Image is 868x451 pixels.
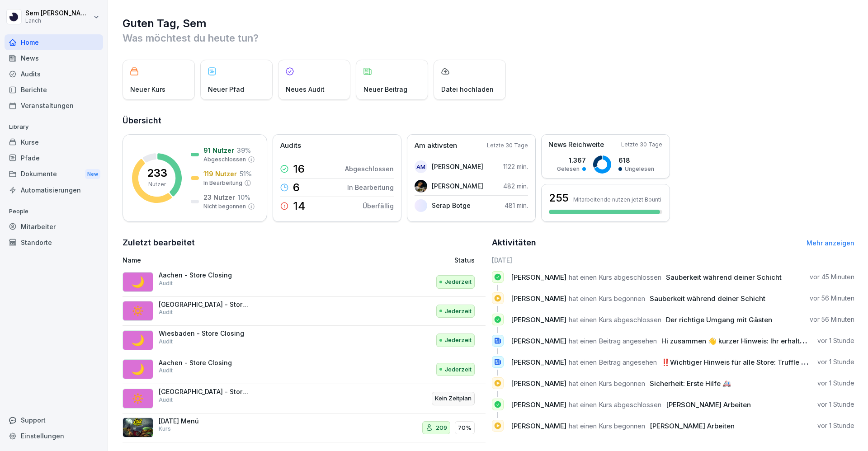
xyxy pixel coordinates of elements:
[85,169,100,179] div: New
[505,201,528,210] p: 481 min.
[123,16,854,31] h1: Guten Tag, Sem
[286,85,325,94] p: Neues Audit
[569,273,661,282] span: hat einen Kurs abgeschlossen
[5,66,103,82] a: Audits
[123,413,486,443] a: [DATE] MenüKurs20970%
[131,390,145,407] p: 🔅
[5,219,103,235] div: Mitarbeiter
[650,422,735,430] span: [PERSON_NAME] Arbeiten
[5,134,103,150] a: Kurse
[5,150,103,166] div: Pfade
[548,140,604,150] p: News Reichweite
[345,164,394,174] p: Abgeschlossen
[123,31,854,45] p: Was möchtest du heute tun?
[293,182,300,193] p: 6
[817,379,854,388] p: vor 1 Stunde
[123,114,854,127] h2: Übersicht
[810,315,854,324] p: vor 56 Minuten
[203,179,242,187] p: In Bearbeitung
[445,365,472,374] p: Jederzeit
[131,332,145,348] p: 🌙
[130,85,165,94] p: Neuer Kurs
[415,199,427,212] img: fgodp68hp0emq4hpgfcp6x9z.png
[131,361,145,377] p: 🌙
[487,141,528,150] p: Letzte 30 Tage
[5,412,103,428] div: Support
[666,400,751,409] span: [PERSON_NAME] Arbeiten
[208,85,244,94] p: Neuer Pfad
[569,315,661,324] span: hat einen Kurs abgeschlossen
[159,308,173,316] p: Audit
[123,355,486,385] a: 🌙Aachen - Store ClosingAuditJederzeit
[159,359,249,367] p: Aachen - Store Closing
[618,155,654,165] p: 618
[5,182,103,198] div: Automatisierungen
[5,82,103,98] a: Berichte
[817,400,854,409] p: vor 1 Stunde
[203,193,235,202] p: 23 Nutzer
[569,294,645,303] span: hat einen Kurs begonnen
[5,235,103,250] a: Standorte
[203,169,237,179] p: 119 Nutzer
[159,396,173,404] p: Audit
[511,273,566,282] span: [PERSON_NAME]
[569,379,645,388] span: hat einen Kurs begonnen
[569,358,657,366] span: hat einen Beitrag angesehen
[569,337,657,345] span: hat einen Beitrag angesehen
[666,273,782,282] span: Sauberkeit während deiner Schicht
[147,168,167,179] p: 233
[666,315,772,324] span: Der richtige Umgang mit Gästen
[363,85,407,94] p: Neuer Beitrag
[238,193,250,202] p: 10 %
[511,337,566,345] span: [PERSON_NAME]
[240,169,252,179] p: 51 %
[557,155,586,165] p: 1.367
[432,162,483,171] p: [PERSON_NAME]
[810,272,854,282] p: vor 45 Minuten
[511,422,566,430] span: [PERSON_NAME]
[445,277,472,287] p: Jederzeit
[347,183,394,192] p: In Bearbeitung
[432,201,471,210] p: Serap Botge
[492,255,855,265] h6: [DATE]
[5,166,103,183] div: Dokumente
[5,120,103,134] p: Library
[810,294,854,303] p: vor 56 Minuten
[5,34,103,50] a: Home
[445,336,472,345] p: Jederzeit
[650,379,731,388] span: Sicherheit: Erste Hilfe 🚑
[131,303,145,319] p: 🔅
[25,9,91,17] p: Sem [PERSON_NAME]
[503,162,528,171] p: 1122 min.
[5,50,103,66] a: News
[293,164,305,174] p: 16
[123,326,486,355] a: 🌙Wiesbaden - Store ClosingAuditJederzeit
[503,181,528,191] p: 482 min.
[458,423,472,432] p: 70%
[123,236,486,249] h2: Zuletzt bearbeitet
[159,301,249,309] p: [GEOGRAPHIC_DATA] - Store Opening
[159,271,249,279] p: Aachen - Store Closing
[511,379,566,388] span: [PERSON_NAME]
[123,255,350,265] p: Name
[25,18,91,24] p: Lanch
[5,428,103,444] a: Einstellungen
[5,98,103,113] div: Veranstaltungen
[569,400,661,409] span: hat einen Kurs abgeschlossen
[817,357,854,366] p: vor 1 Stunde
[5,166,103,183] a: DokumenteNew
[131,274,145,290] p: 🌙
[148,180,166,188] p: Nutzer
[415,141,457,151] p: Am aktivsten
[569,422,645,430] span: hat einen Kurs begonnen
[415,180,427,193] img: czp1xeqzgsgl3dela7oyzziw.png
[817,336,854,345] p: vor 1 Stunde
[573,196,661,203] p: Mitarbeitende nutzen jetzt Bounti
[415,160,427,173] div: AM
[511,400,566,409] span: [PERSON_NAME]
